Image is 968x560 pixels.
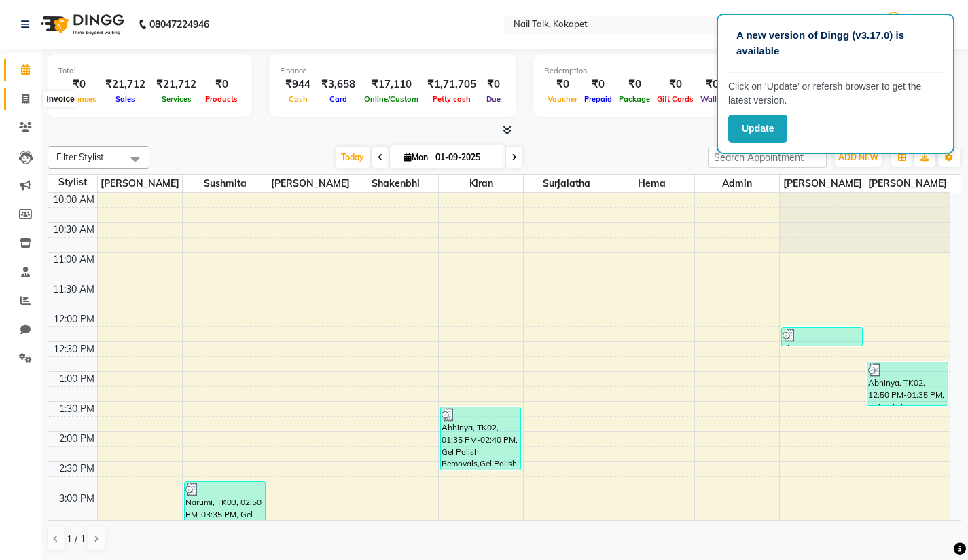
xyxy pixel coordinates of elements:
[56,432,97,446] div: 2:00 PM
[867,362,948,405] div: Abhinya, TK02, 12:50 PM-01:35 PM, Gel Polish
[353,175,438,192] span: Shakenbhi
[736,28,935,58] p: A new version of Dingg (v3.17.0) is available
[336,147,370,168] span: Today
[439,175,524,192] span: Kiran
[609,175,694,192] span: Hema
[581,77,615,92] div: ₹0
[544,65,727,77] div: Redemption
[202,94,241,104] span: Products
[67,532,86,546] span: 1 / 1
[285,94,311,104] span: Cash
[50,253,97,267] div: 11:00 AM
[35,5,128,43] img: logo
[697,94,727,104] span: Wallet
[431,147,499,168] input: 2025-09-01
[280,77,316,92] div: ₹944
[51,342,97,356] div: 12:30 PM
[56,151,104,162] span: Filter Stylist
[100,77,151,92] div: ₹21,712
[316,77,361,92] div: ₹3,658
[50,193,97,207] div: 10:00 AM
[58,65,241,77] div: Total
[326,94,351,104] span: Card
[51,312,97,326] div: 12:00 PM
[56,462,97,476] div: 2:30 PM
[882,12,906,36] img: Admin
[401,152,431,162] span: Mon
[780,175,865,192] span: [PERSON_NAME]
[653,94,697,104] span: Gift Cards
[185,482,264,525] div: Narumi, TK03, 02:50 PM-03:35 PM, Gel Polish
[615,77,653,92] div: ₹0
[149,5,209,43] b: 08047224946
[728,79,943,108] p: Click on ‘Update’ or refersh browser to get the latest version.
[98,175,183,192] span: [PERSON_NAME]
[782,328,861,346] div: Shruti, TK01, 12:15 PM-12:35 PM, Gel Polish Removals
[56,372,97,386] div: 1:00 PM
[422,77,482,92] div: ₹1,71,705
[695,175,780,192] span: Admin
[280,65,505,77] div: Finance
[50,223,97,237] div: 10:30 AM
[183,175,268,192] span: Sushmita
[58,77,100,92] div: ₹0
[151,77,202,92] div: ₹21,712
[361,94,422,104] span: Online/Custom
[56,402,97,416] div: 1:30 PM
[544,77,581,92] div: ₹0
[50,282,97,297] div: 11:30 AM
[708,147,827,168] input: Search Appointment
[838,152,878,162] span: ADD NEW
[653,77,697,92] div: ₹0
[268,175,353,192] span: [PERSON_NAME]
[697,77,727,92] div: ₹0
[158,94,195,104] span: Services
[56,491,97,506] div: 3:00 PM
[202,77,241,92] div: ₹0
[112,94,139,104] span: Sales
[728,115,787,143] button: Update
[835,148,882,167] button: ADD NEW
[48,175,97,189] div: Stylist
[361,77,422,92] div: ₹17,110
[483,94,504,104] span: Due
[524,175,609,192] span: Surjalatha
[429,94,474,104] span: Petty cash
[544,94,581,104] span: Voucher
[865,175,950,192] span: [PERSON_NAME]
[43,91,77,107] div: Invoice
[482,77,505,92] div: ₹0
[581,94,615,104] span: Prepaid
[441,407,520,470] div: Abhinya, TK02, 01:35 PM-02:40 PM, Gel Polish Removals,Gel Polish
[615,94,653,104] span: Package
